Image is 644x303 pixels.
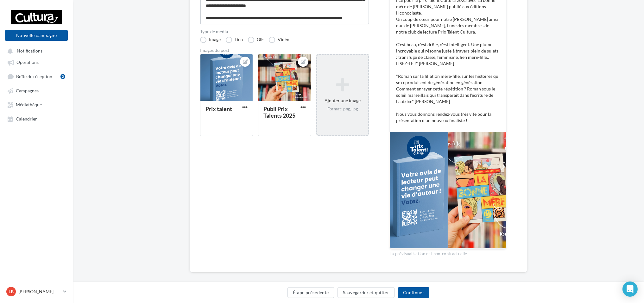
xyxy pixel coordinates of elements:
[338,287,395,298] button: Sauvegarder et quitter
[18,288,60,295] p: [PERSON_NAME]
[622,281,638,297] div: Open Intercom Messenger
[16,60,39,65] span: Opérations
[16,116,37,121] span: Calendrier
[269,37,289,43] label: Vidéo
[17,48,42,53] span: Notifications
[226,37,243,43] label: Lien
[287,287,334,298] button: Étape précédente
[5,286,68,298] a: LB [PERSON_NAME]
[4,85,69,96] a: Campagnes
[200,48,369,53] div: Images du post
[4,99,69,110] a: Médiathèque
[4,113,69,124] a: Calendrier
[205,105,232,112] div: Prix talent
[4,71,69,82] a: Boîte de réception2
[16,88,39,93] span: Campagnes
[16,102,42,108] span: Médiathèque
[200,29,369,34] label: Type de média
[389,249,507,257] div: La prévisualisation est non-contractuelle
[60,74,65,79] div: 2
[16,74,52,79] span: Boîte de réception
[5,30,68,41] button: Nouvelle campagne
[263,105,295,119] div: Publi Prix Talents 2025
[9,288,14,295] span: LB
[248,37,264,43] label: GIF
[200,37,221,43] label: Image
[398,287,429,298] button: Continuer
[4,56,69,68] a: Opérations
